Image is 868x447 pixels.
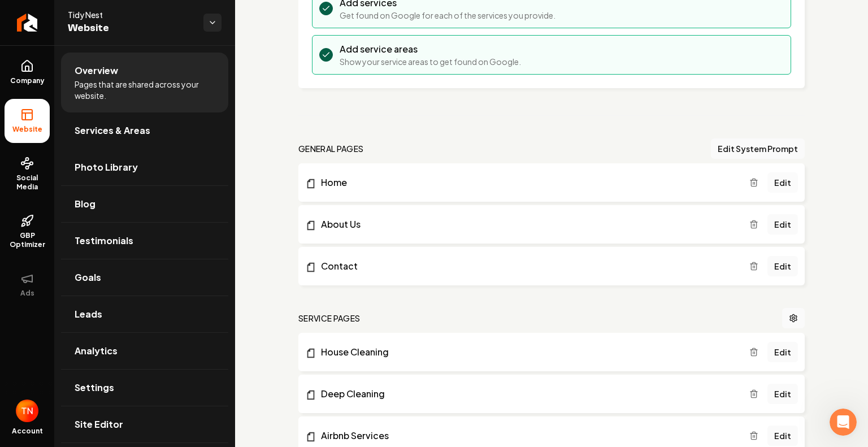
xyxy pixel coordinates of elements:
[61,149,228,185] a: Photo Library
[5,147,50,201] a: Social Media
[340,42,521,56] h3: Add service areas
[305,387,749,401] a: Deep Cleaning
[17,14,38,32] img: Rebolt Logo
[305,259,749,273] a: Contact
[61,333,228,369] a: Analytics
[61,370,228,406] a: Settings
[16,289,39,298] span: Ads
[340,10,555,21] p: Get found on Google for each of the services you provide.
[75,307,102,321] span: Leads
[61,112,228,149] a: Services & Areas
[5,50,50,94] a: Company
[6,76,49,85] span: Company
[305,345,749,359] a: House Cleaning
[16,400,38,422] img: Tidy Nest
[75,197,96,211] span: Blog
[61,223,228,259] a: Testimonials
[75,418,123,431] span: Site Editor
[12,427,43,436] span: Account
[75,124,150,137] span: Services & Areas
[61,186,228,222] a: Blog
[711,138,805,159] button: Edit System Prompt
[61,296,228,332] a: Leads
[75,234,133,248] span: Testimonials
[68,9,194,20] span: Tidy Nest
[767,172,798,193] a: Edit
[5,205,50,258] a: GBP Optimizer
[767,342,798,362] a: Edit
[767,426,798,446] a: Edit
[75,79,215,101] span: Pages that are shared across your website.
[75,64,118,77] span: Overview
[298,313,361,324] h2: Service Pages
[75,381,114,394] span: Settings
[75,160,138,174] span: Photo Library
[305,218,749,231] a: About Us
[830,409,857,436] iframe: Intercom live chat
[340,56,521,67] p: Show your service areas to get found on Google.
[767,384,798,404] a: Edit
[75,271,101,284] span: Goals
[305,176,749,189] a: Home
[61,406,228,442] a: Site Editor
[16,400,38,422] button: Open user button
[5,173,50,192] span: Social Media
[305,429,749,442] a: Airbnb Services
[767,214,798,235] a: Edit
[5,231,50,249] span: GBP Optimizer
[68,20,194,36] span: Website
[61,259,228,296] a: Goals
[75,344,118,358] span: Analytics
[298,143,364,154] h2: general pages
[767,256,798,276] a: Edit
[8,125,47,134] span: Website
[5,263,50,307] button: Ads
